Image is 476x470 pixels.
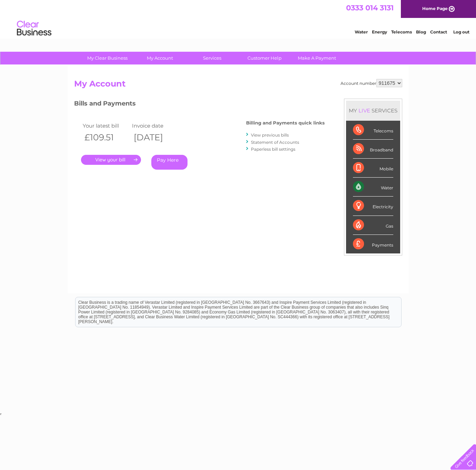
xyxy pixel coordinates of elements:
[246,120,325,126] h4: Billing and Payments quick links
[151,155,188,170] a: Pay Here
[353,197,393,216] div: Electricity
[288,52,345,64] a: Make A Payment
[131,52,188,64] a: My Account
[453,29,469,34] a: Log out
[74,79,402,92] h2: My Account
[346,3,394,12] a: 0333 014 3131
[353,159,393,178] div: Mobile
[81,155,141,165] a: .
[251,132,289,138] a: View previous bills
[341,79,402,87] div: Account number
[130,121,180,130] td: Invoice date
[346,101,400,120] div: MY SERVICES
[17,18,52,39] img: logo.png
[416,29,426,34] a: Blog
[357,107,372,114] div: LIVE
[81,121,131,130] td: Your latest bill
[353,121,393,140] div: Telecoms
[251,147,295,152] a: Paperless bill settings
[353,235,393,253] div: Payments
[353,178,393,197] div: Water
[75,4,401,33] div: Clear Business is a trading name of Verastar Limited (registered in [GEOGRAPHIC_DATA] No. 3667643...
[251,140,299,145] a: Statement of Accounts
[130,130,180,144] th: [DATE]
[236,52,293,64] a: Customer Help
[74,99,325,111] h3: Bills and Payments
[391,29,412,34] a: Telecoms
[430,29,447,34] a: Contact
[184,52,241,64] a: Services
[372,29,387,34] a: Energy
[81,130,131,144] th: £109.51
[355,29,368,34] a: Water
[79,52,136,64] a: My Clear Business
[353,216,393,235] div: Gas
[353,140,393,159] div: Broadband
